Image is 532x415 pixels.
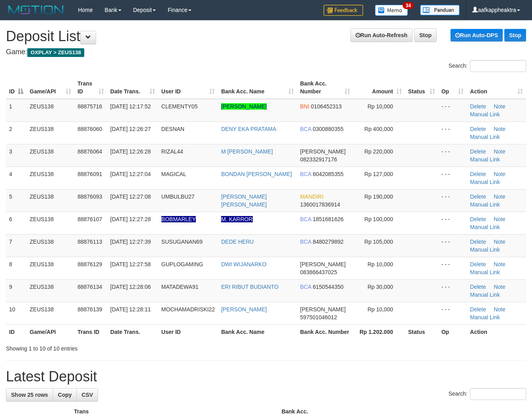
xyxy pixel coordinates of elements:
[78,284,102,290] span: 88876134
[313,284,344,290] span: Copy 6150544350 to clipboard
[27,257,74,279] td: ZEUS138
[27,144,74,167] td: ZEUS138
[405,76,438,99] th: Status: activate to sort column ascending
[313,171,344,177] span: Copy 6042085355 to clipboard
[467,76,526,99] th: Action: activate to sort column ascending
[313,126,344,132] span: Copy 0300880355 to clipboard
[297,324,353,339] th: Bank Acc. Number
[6,388,53,402] a: Show 25 rows
[300,193,324,200] span: MANDIRI
[27,302,74,324] td: ZEUS138
[27,99,74,122] td: ZEUS138
[300,261,346,267] span: [PERSON_NAME]
[27,324,74,339] th: Game/API
[438,257,467,279] td: - - -
[221,306,267,313] a: [PERSON_NAME]
[78,126,102,132] span: 88876060
[449,388,526,400] label: Search:
[494,261,505,267] a: Note
[470,156,500,163] a: Manual Link
[470,179,500,185] a: Manual Link
[470,193,486,200] a: Delete
[300,239,311,245] span: BCA
[161,284,199,290] span: MATADEWA91
[74,324,107,339] th: Trans ID
[27,189,74,212] td: ZEUS138
[161,193,195,200] span: UMBULBU27
[218,76,297,99] th: Bank Acc. Name: activate to sort column ascending
[6,144,27,167] td: 3
[78,306,102,313] span: 88876139
[470,261,486,267] a: Delete
[300,269,337,275] span: Copy 083866437025 to clipboard
[110,239,151,245] span: [DATE] 12:27:39
[300,103,309,110] span: BNI
[364,239,393,245] span: Rp 105,000
[300,216,311,222] span: BCA
[364,148,393,155] span: Rp 220,000
[6,121,27,144] td: 2
[6,212,27,234] td: 6
[364,193,393,200] span: Rp 190,000
[6,76,27,99] th: ID: activate to sort column descending
[110,216,151,222] span: [DATE] 12:27:28
[107,324,158,339] th: Date Trans.
[27,234,74,257] td: ZEUS138
[470,216,486,222] a: Delete
[470,269,500,275] a: Manual Link
[470,246,500,253] a: Manual Link
[405,324,438,339] th: Status
[470,239,486,245] a: Delete
[6,341,216,352] div: Showing 1 to 10 of 10 entries
[6,369,526,385] h1: Latest Deposit
[364,126,393,132] span: Rp 400,000
[161,126,184,132] span: DESNAN
[367,261,393,267] span: Rp 10,000
[27,48,84,57] span: OXPLAY > ZEUS138
[375,5,408,16] img: Button%20Memo.svg
[221,193,267,208] a: [PERSON_NAME] [PERSON_NAME]
[110,261,151,267] span: [DATE] 12:27:58
[6,4,66,16] img: MOTION_logo.png
[221,261,266,267] a: DWI WIJANARKO
[494,193,505,200] a: Note
[494,126,505,132] a: Note
[161,103,198,110] span: CLEMENTY05
[161,216,196,222] span: Nama rekening ada tanda titik/strip, harap diedit
[218,324,297,339] th: Bank Acc. Name
[300,314,337,320] span: Copy 597501046012 to clipboard
[438,167,467,189] td: - - -
[221,284,278,290] a: ERI RIBUT BUDIANTO
[364,216,393,222] span: Rp 100,000
[367,284,393,290] span: Rp 30,000
[438,324,467,339] th: Op
[110,103,151,110] span: [DATE] 12:17:52
[313,239,344,245] span: Copy 8480279892 to clipboard
[161,261,203,267] span: GUPLOGAMING
[367,306,393,313] span: Rp 10,000
[438,144,467,167] td: - - -
[6,302,27,324] td: 10
[6,48,526,56] h4: Game:
[494,103,505,110] a: Note
[107,76,158,99] th: Date Trans.: activate to sort column ascending
[158,324,218,339] th: User ID
[451,29,503,42] a: Run Auto-DPS
[221,216,252,222] a: M. KARROR
[161,148,183,155] span: RIZAL44
[6,189,27,212] td: 5
[494,216,505,222] a: Note
[110,126,151,132] span: [DATE] 12:26:27
[76,388,98,402] a: CSV
[6,257,27,279] td: 8
[6,167,27,189] td: 4
[110,306,151,313] span: [DATE] 12:28:11
[470,126,486,132] a: Delete
[367,103,393,110] span: Rp 10,000
[27,121,74,144] td: ZEUS138
[110,171,151,177] span: [DATE] 12:27:04
[504,29,526,42] a: Stop
[161,171,186,177] span: MAGICAL
[470,292,500,298] a: Manual Link
[78,216,102,222] span: 88876107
